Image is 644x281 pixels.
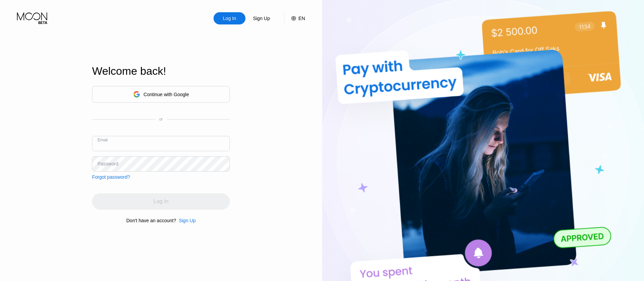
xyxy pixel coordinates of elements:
[92,65,230,77] div: Welcome back!
[97,161,118,166] div: Password
[176,218,196,223] div: Sign Up
[92,174,130,180] div: Forgot password?
[159,117,163,122] div: or
[298,16,305,21] div: EN
[126,218,176,223] div: Don't have an account?
[97,138,108,142] div: Email
[245,12,277,24] div: Sign Up
[222,15,237,22] div: Log In
[179,218,196,223] div: Sign Up
[144,92,189,97] div: Continue with Google
[252,15,271,22] div: Sign Up
[214,12,245,24] div: Log In
[284,12,305,24] div: EN
[92,86,230,103] div: Continue with Google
